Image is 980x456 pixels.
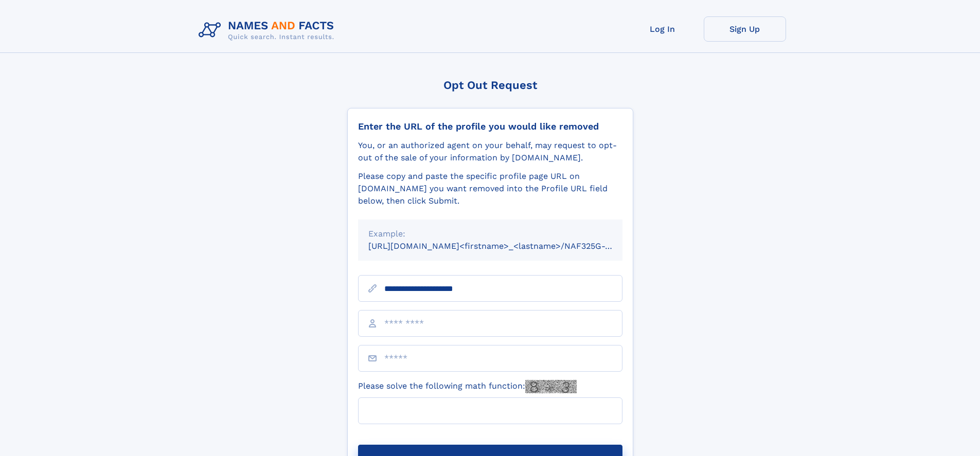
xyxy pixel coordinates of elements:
img: Logo Names and Facts [194,16,343,44]
a: Sign Up [704,16,786,42]
div: You, or an authorized agent on your behalf, may request to opt-out of the sale of your informatio... [358,139,622,164]
div: Opt Out Request [347,79,633,92]
div: Please copy and paste the specific profile page URL on [DOMAIN_NAME] you want removed into the Pr... [358,170,622,207]
a: Log In [621,16,704,42]
div: Enter the URL of the profile you would like removed [358,121,622,132]
label: Please solve the following math function: [358,380,577,393]
div: Example: [368,228,612,240]
small: [URL][DOMAIN_NAME]<firstname>_<lastname>/NAF325G-xxxxxxxx [368,241,642,251]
